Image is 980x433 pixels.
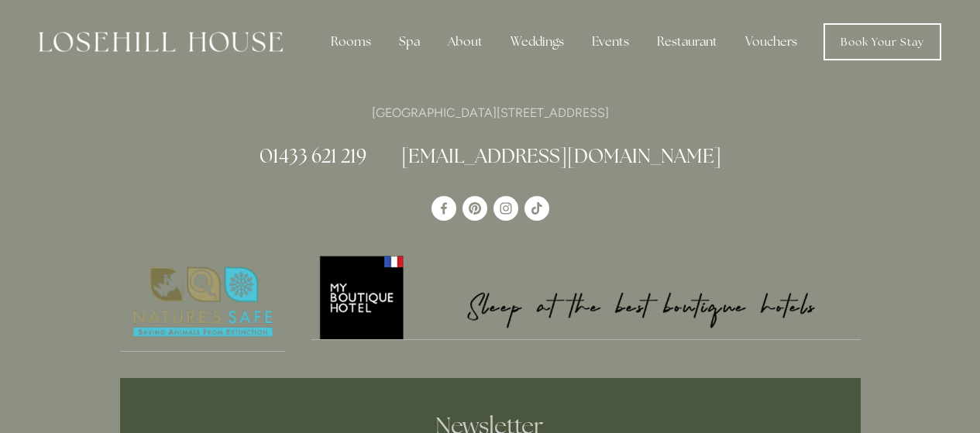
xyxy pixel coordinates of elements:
[120,102,861,123] p: [GEOGRAPHIC_DATA][STREET_ADDRESS]
[387,26,432,57] div: Spa
[645,26,730,57] div: Restaurant
[493,196,518,221] a: Instagram
[120,253,286,351] img: Nature's Safe - Logo
[401,143,721,168] a: [EMAIL_ADDRESS][DOMAIN_NAME]
[824,23,941,60] a: Book Your Stay
[39,32,283,52] img: Losehill House
[524,196,549,221] a: TikTok
[498,26,576,57] div: Weddings
[733,26,810,57] a: Vouchers
[311,253,861,339] img: My Boutique Hotel - Logo
[311,253,861,340] a: My Boutique Hotel - Logo
[462,196,487,221] a: Pinterest
[435,26,495,57] div: About
[260,143,366,168] a: 01433 621 219
[120,253,286,352] a: Nature's Safe - Logo
[432,196,456,221] a: Losehill House Hotel & Spa
[579,26,641,57] div: Events
[318,26,383,57] div: Rooms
